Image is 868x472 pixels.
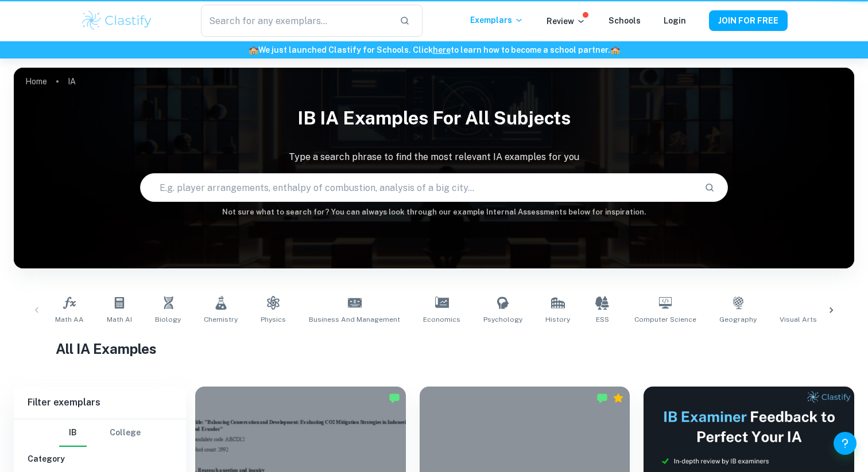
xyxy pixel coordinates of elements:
span: History [545,314,570,325]
button: Search [700,178,719,197]
span: Physics [261,314,286,325]
img: Marked [596,392,608,404]
div: Premium [613,392,624,404]
span: 🏫 [249,45,258,54]
button: IB [59,419,87,447]
button: JOIN FOR FREE [709,10,788,31]
h6: Filter exemplars [14,387,186,419]
span: 🏫 [610,45,620,54]
span: ESS [596,314,609,325]
h6: Not sure what to search for? You can always look through our example Internal Assessments below f... [14,206,854,218]
span: Chemistry [204,314,238,325]
span: Biology [155,314,181,325]
h6: We just launched Clastify for Schools. Click to learn how to become a school partner. [2,44,866,56]
p: Type a search phrase to find the most relevant IA examples for you [14,150,854,164]
a: Home [25,73,47,89]
span: Business and Management [309,314,400,325]
span: Math AA [55,314,84,325]
button: College [110,419,141,447]
div: Filter type choice [59,419,141,447]
span: Computer Science [634,314,696,325]
h1: All IA Examples [56,338,812,359]
p: Exemplars [470,14,524,26]
a: here [433,45,451,54]
input: Search for any exemplars... [201,5,390,37]
a: Schools [609,16,641,25]
h6: Category [28,453,172,465]
span: Math AI [107,314,132,325]
span: Psychology [483,314,522,325]
input: E.g. player arrangements, enthalpy of combustion, analysis of a big city... [141,171,696,204]
img: Marked [389,392,400,404]
p: Review [547,15,586,28]
p: IA [68,75,76,88]
button: Help and Feedback [834,432,857,455]
span: Economics [423,314,460,325]
img: Clastify logo [80,9,153,32]
span: Geography [719,314,757,325]
a: Login [664,16,686,25]
h1: IB IA examples for all subjects [14,100,854,136]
